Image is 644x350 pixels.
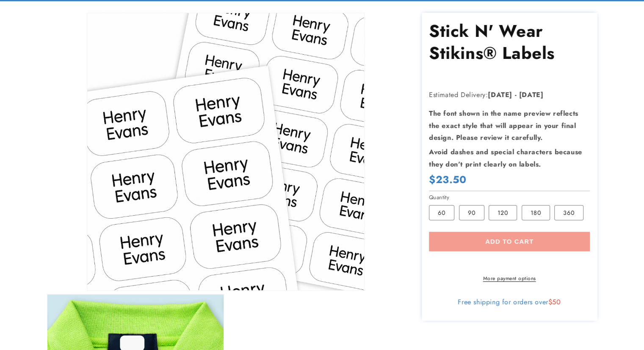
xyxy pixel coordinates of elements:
[429,147,582,169] strong: Avoid dashes and special characters because they don’t print clearly on labels.
[459,206,484,221] label: 90
[554,206,583,221] label: 360
[489,206,517,221] label: 120
[519,90,544,100] strong: [DATE]
[429,89,590,101] p: Estimated Delivery:
[429,20,590,64] h1: Stick N' Wear Stikins® Labels
[548,297,553,307] span: $
[522,206,550,221] label: 180
[488,90,512,100] strong: [DATE]
[429,193,450,202] legend: Quantity
[429,275,590,282] a: More payment options
[552,297,561,307] span: 50
[429,206,454,221] label: 60
[429,108,578,143] strong: The font shown in the name preview reflects the exact style that will appear in your final design...
[429,298,590,306] div: Free shipping for orders over
[515,90,517,100] strong: -
[429,173,467,186] span: $23.50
